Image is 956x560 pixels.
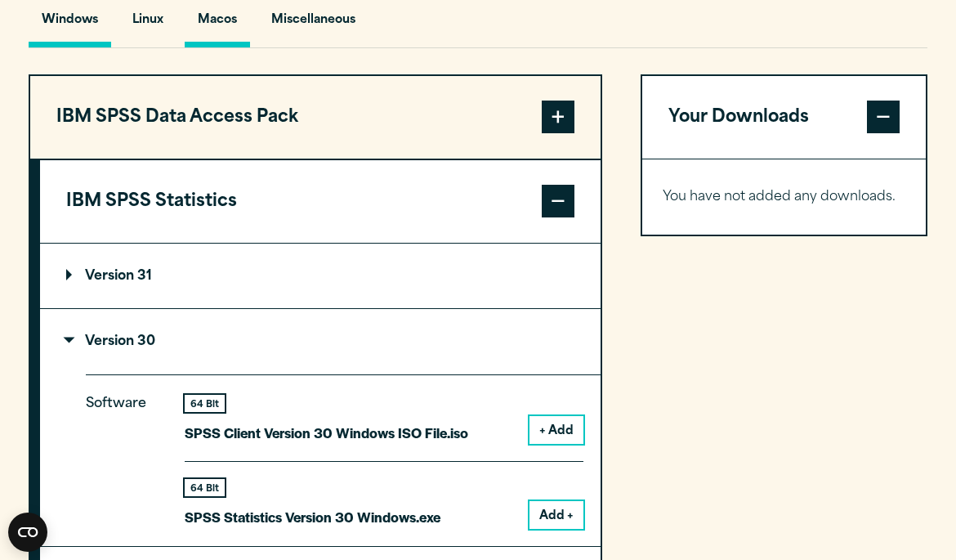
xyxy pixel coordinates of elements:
[642,76,926,159] button: Your Downloads
[663,186,906,209] p: You have not added any downloads.
[642,159,926,235] div: Your Downloads
[185,505,440,529] p: SPSS Statistics Version 30 Windows.exe
[40,160,601,243] button: IBM SPSS Statistics
[30,76,601,159] button: IBM SPSS Data Access Pack
[8,513,47,552] button: Open CMP widget
[529,416,583,444] button: + Add
[40,244,601,308] summary: Version 31
[119,1,176,47] button: Linux
[66,270,152,283] p: Version 31
[529,501,583,529] button: Add +
[185,421,468,445] p: SPSS Client Version 30 Windows ISO File.iso
[185,479,225,496] div: 64 Bit
[258,1,369,47] button: Miscellaneous
[66,335,155,348] p: Version 30
[185,395,225,412] div: 64 Bit
[185,1,250,47] button: Macos
[40,309,601,374] summary: Version 30
[86,392,159,516] p: Software
[29,1,111,47] button: Windows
